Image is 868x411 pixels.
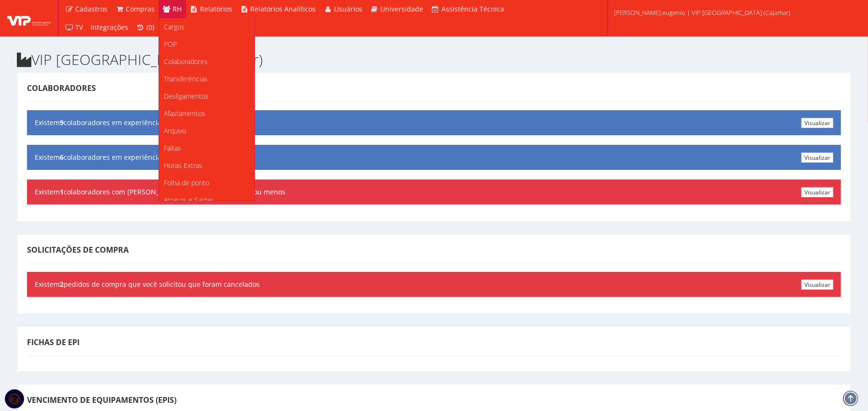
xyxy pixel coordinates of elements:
[441,4,504,13] span: Assistência Técnica
[801,187,833,197] a: Visualizar
[126,4,155,13] span: Compras
[27,145,841,170] div: Existem colaboradores em experiência entre
[60,118,64,127] b: 9
[17,51,851,67] h2: VIP [GEOGRAPHIC_DATA] (Cajamar)
[200,4,232,13] span: Relatórios
[87,18,133,37] a: Integrações
[173,4,182,13] span: RH
[76,23,83,32] span: TV
[801,118,833,128] a: Visualizar
[614,8,790,17] span: [PERSON_NAME].eugenio | VIP [GEOGRAPHIC_DATA] (Cajamar)
[164,109,205,118] span: Afastamentos
[164,126,186,135] span: Arquivo
[27,395,176,405] span: Vencimento de Equipamentos (EPIs)
[27,83,96,93] span: Colaboradores
[7,11,51,26] img: logo
[159,140,254,157] a: Faltas
[91,23,129,32] span: Integrações
[801,153,833,163] a: Visualizar
[164,161,202,170] span: Horas Extras
[159,88,254,105] a: Desligamentos
[801,280,833,290] a: Visualizar
[60,187,64,196] b: 1
[159,192,254,218] a: Atrasos e Saídas Antecipadas
[159,122,254,140] a: Arquivo
[164,39,177,49] span: POP
[159,53,254,70] a: Colaboradores
[61,18,87,37] a: TV
[27,180,841,205] div: Existem colaboradores com [PERSON_NAME] vencendo em 30 dias ou menos
[27,337,80,347] span: Fichas de EPI
[159,174,254,192] a: Folha de ponto
[159,105,254,122] a: Afastamentos
[334,4,362,13] span: Usuários
[159,36,254,53] a: POP
[164,178,209,187] span: Folha de ponto
[76,4,108,13] span: Cadastros
[60,153,64,162] b: 6
[159,18,254,36] a: Cargos
[147,23,154,32] span: (0)
[159,70,254,88] a: Transferências
[251,4,316,13] span: Relatórios Analíticos
[27,244,129,255] span: Solicitações de Compra
[60,280,64,289] b: 2
[164,22,185,31] span: Cargos
[164,195,214,213] span: Atrasos e Saídas Antecipadas
[164,57,208,66] span: Colaboradores
[159,157,254,174] a: Horas Extras
[27,110,841,135] div: Existem colaboradores em experiência dentro de
[381,4,424,13] span: Universidade
[164,74,208,83] span: Transferências
[164,91,209,101] span: Desligamentos
[133,18,159,37] a: (0)
[164,143,181,153] span: Faltas
[27,272,841,297] div: Existem pedidos de compra que você solicitou que foram cancelados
